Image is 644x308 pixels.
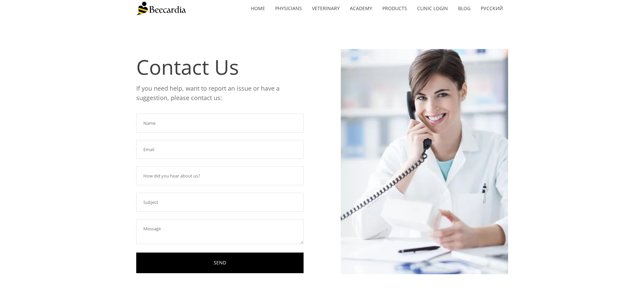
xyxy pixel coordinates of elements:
[412,1,453,16] a: Clinic Login
[476,1,508,16] a: Русский
[246,1,270,16] a: home
[136,114,304,133] input: Name
[270,1,307,16] a: Physicians
[377,1,412,16] a: Products
[453,1,476,16] a: Blog
[136,253,304,273] a: SEND
[136,2,186,15] img: Beecardia
[136,193,304,212] input: Subject
[345,1,377,16] a: Academy
[307,1,345,16] a: Veterinary
[136,53,239,81] span: Contact Us
[136,140,304,159] input: Email
[136,166,304,185] input: How did you hear about us?
[136,84,280,102] span: If you need help, want to report an issue or have a suggestion, please contact us:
